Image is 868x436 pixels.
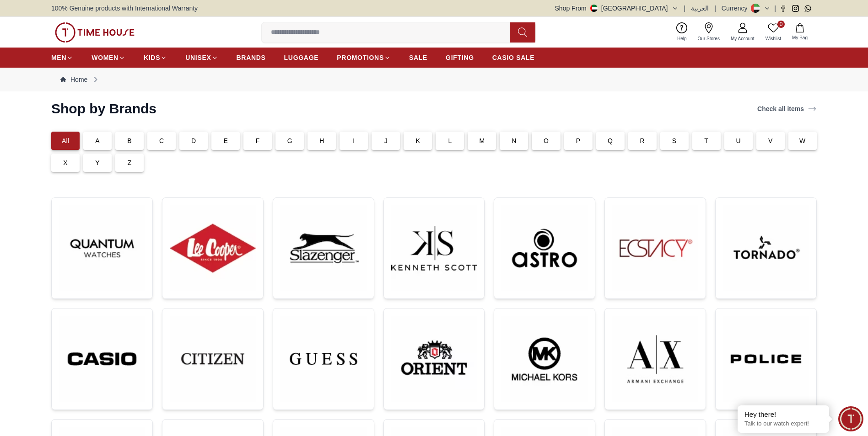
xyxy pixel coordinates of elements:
p: I [353,136,355,145]
p: P [576,136,581,145]
span: SALE [409,53,427,62]
p: W [799,136,805,145]
p: J [384,136,388,145]
a: MEN [51,49,73,66]
a: Our Stores [692,21,725,44]
span: GIFTING [446,53,474,62]
p: B [127,136,132,145]
p: H [319,136,324,145]
p: A [95,136,100,145]
p: O [544,136,549,145]
a: Help [672,21,692,44]
p: Y [95,158,100,167]
p: Z [128,158,132,167]
span: 100% Genuine products with International Warranty [51,4,198,13]
img: ... [612,205,698,291]
p: U [736,136,741,145]
span: MEN [51,53,66,62]
span: WOMEN [92,53,119,62]
a: LUGGAGE [284,49,319,66]
p: F [256,136,260,145]
span: | [714,4,716,13]
img: United Arab Emirates [590,5,598,12]
a: UNISEX [185,49,218,66]
a: 0Wishlist [760,21,787,44]
img: ... [501,316,588,402]
img: ... [170,316,256,402]
p: T [704,136,708,145]
p: G [287,136,292,145]
span: LUGGAGE [284,53,319,62]
a: PROMOTIONS [337,49,391,66]
span: Wishlist [762,35,785,42]
p: D [191,136,196,145]
span: CASIO SALE [492,53,535,62]
p: L [448,136,452,145]
a: GIFTING [446,49,474,66]
a: Check all items [755,102,819,115]
span: | [684,4,686,13]
img: ... [391,205,477,291]
p: Talk to our watch expert! [744,420,822,428]
p: M [480,136,485,145]
div: Chat Widget [838,406,863,431]
p: N [512,136,516,145]
img: ... [391,316,477,402]
span: My Bag [788,34,811,41]
a: Instagram [792,5,799,12]
p: S [672,136,677,145]
img: ... [280,205,367,291]
img: ... [59,205,145,291]
img: ... [723,316,809,402]
span: UNISEX [185,53,211,62]
img: ... [170,205,256,291]
span: PROMOTIONS [337,53,384,62]
span: 0 [777,21,785,28]
a: KIDS [144,49,167,66]
p: R [640,136,644,145]
p: C [159,136,164,145]
img: ... [501,205,588,291]
span: KIDS [144,53,160,62]
p: All [62,136,69,145]
span: Help [674,35,690,42]
img: ... [612,316,698,402]
a: BRANDS [237,49,266,66]
p: E [223,136,228,145]
img: ... [280,316,367,402]
button: Shop From[GEOGRAPHIC_DATA] [555,4,679,13]
img: ... [59,316,145,402]
p: V [768,136,773,145]
img: ... [55,22,135,43]
img: ... [723,205,809,291]
span: My Account [727,35,758,42]
button: العربية [691,4,709,13]
button: My Bag [787,21,813,43]
a: Whatsapp [804,5,811,12]
p: K [416,136,421,145]
p: Q [608,136,613,145]
nav: Breadcrumb [51,68,817,91]
a: WOMEN [92,49,125,66]
p: X [63,158,68,167]
span: | [774,4,776,13]
a: Home [60,75,87,84]
a: CASIO SALE [492,49,535,66]
h2: Shop by Brands [51,101,156,117]
span: Our Stores [694,35,723,42]
div: Currency [722,4,751,13]
div: Hey there! [744,410,822,419]
a: Facebook [780,5,787,12]
span: BRANDS [237,53,266,62]
a: SALE [409,49,427,66]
